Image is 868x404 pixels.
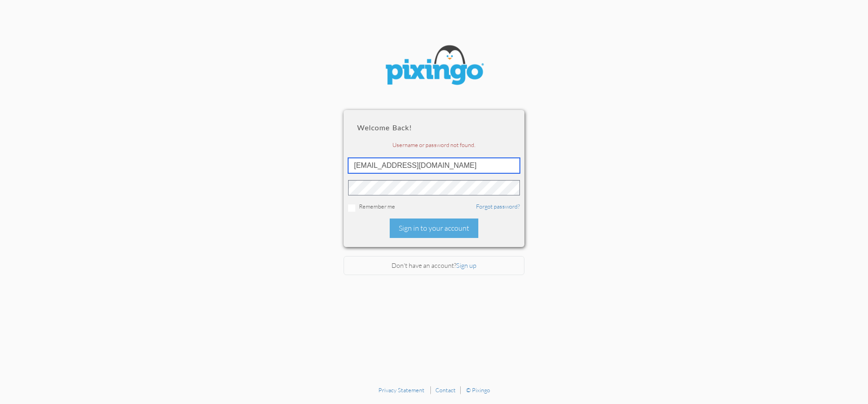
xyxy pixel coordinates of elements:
div: Remember me [348,202,520,212]
a: Sign up [456,261,476,269]
a: Privacy Statement [378,386,425,394]
img: pixingo logo [380,41,488,92]
input: ID or Email [348,158,520,173]
a: Forgot password? [476,203,520,210]
div: Sign in to your account [390,219,478,238]
div: Username or password not found. [348,141,520,149]
div: Don't have an account? [344,256,524,276]
a: © Pixingo [466,386,490,394]
a: Contact [435,386,456,394]
h2: Welcome back! [357,124,511,132]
